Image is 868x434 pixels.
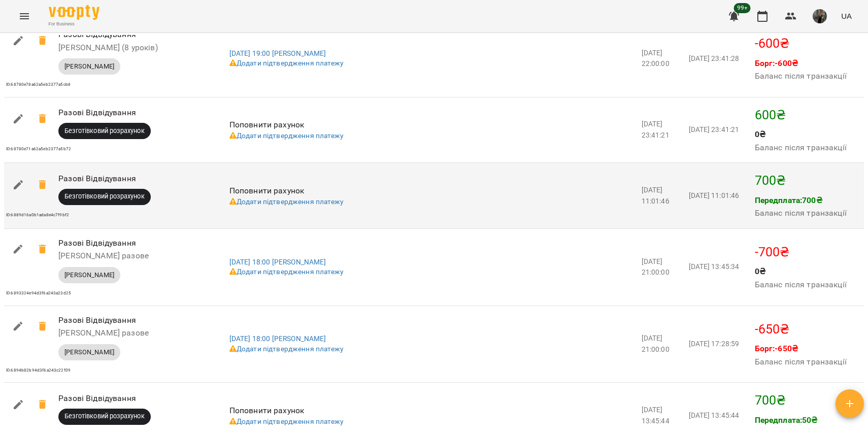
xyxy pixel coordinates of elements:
[642,186,670,205] span: [DATE] 11:01:46
[755,343,847,355] p: Борг: -650 ₴
[6,213,69,217] span: ID: 6889d16a0b1ada8e4c7f9bf2
[229,258,326,266] a: [DATE] 18:00 [PERSON_NAME]
[30,28,55,53] span: -600₴ Скасувати транзакцію?
[755,265,847,278] p: 0 ₴
[58,62,120,71] span: [PERSON_NAME]
[229,268,344,276] a: Додати підтвердження платежу
[689,54,739,62] span: [DATE] 23:41:28
[30,237,55,261] span: -700₴ Скасувати транзакцію?
[755,128,847,141] p: 0 ₴
[6,147,71,151] span: ID: 68780e71a62a5eb2377a5b72
[229,345,344,353] a: Додати підтвердження платежу
[755,171,862,190] p: 700 ₴
[58,41,203,55] h6: [PERSON_NAME] (8 уроків)
[755,243,862,262] p: -700 ₴
[755,278,847,292] h6: Баланс після транзакції
[12,4,37,28] button: Menu
[229,49,326,57] a: [DATE] 19:00 [PERSON_NAME]
[755,34,862,53] p: -600 ₴
[755,141,847,155] h6: Баланс після транзакції
[755,206,847,220] h6: Баланс після транзакції
[642,406,670,425] span: [DATE] 13:45:44
[30,392,55,417] span: 700₴ Скасувати транзакцію?
[755,355,847,369] h6: Баланс після транзакції
[30,314,55,339] span: -650₴ Скасувати транзакцію?
[813,9,827,23] img: 331913643cd58b990721623a0d187df0.png
[229,197,344,206] a: Додати підтвердження платежу
[6,82,71,87] span: ID: 68780e78a62a5eb2377a5cb8
[755,320,862,339] p: -650 ₴
[58,126,151,136] span: Безготівковий розрахунок
[755,414,847,426] p: Передплата: 50 ₴
[49,21,99,27] span: For Business
[841,11,852,21] span: UA
[229,120,305,129] span: Поповнити рахунок
[689,340,739,348] span: [DATE] 17:28:59
[58,314,203,326] p: Разові Відвідування
[689,191,739,199] span: [DATE] 11:01:46
[58,249,203,263] h6: [PERSON_NAME] разове
[229,131,344,140] a: Додати підтвердження платежу
[755,391,862,410] p: 700 ₴
[837,7,856,25] button: UA
[49,5,99,20] img: Voopty Logo
[6,368,71,373] span: ID: 6894b82b94d3f6a243c22f09
[689,125,739,133] span: [DATE] 23:41:21
[642,334,670,353] span: [DATE] 21:00:00
[58,412,151,421] span: Безготівковий розрахунок
[229,417,344,425] a: Додати підтвердження платежу
[30,107,55,131] span: 600₴ Скасувати транзакцію?
[642,49,670,68] span: [DATE] 22:00:00
[734,3,751,13] span: 99+
[229,186,305,195] span: Поповнити рахунок
[755,106,862,125] p: 600 ₴
[642,257,670,277] span: [DATE] 21:00:00
[58,271,120,280] span: [PERSON_NAME]
[689,411,739,419] span: [DATE] 13:45:44
[30,173,55,197] span: 700₴ Скасувати транзакцію?
[689,262,739,271] span: [DATE] 13:45:34
[58,192,151,201] span: Безготівковий розрахунок
[229,59,344,67] a: Додати підтвердження платежу
[229,406,305,415] span: Поповнити рахунок
[755,194,847,207] p: Передплата: 700 ₴
[58,173,203,185] p: Разові Відвідування
[755,57,847,70] p: Борг: -600 ₴
[229,335,326,343] a: [DATE] 18:00 [PERSON_NAME]
[755,69,847,83] h6: Баланс після транзакції
[58,392,203,405] p: Разові Відвідування
[58,237,203,249] p: Разові Відвідування
[642,120,670,139] span: [DATE] 23:41:21
[58,326,203,340] h6: [PERSON_NAME] разове
[58,107,203,119] p: Разові Відвідування
[6,291,71,295] span: ID: 6893324e94d3f6a243a23d25
[58,348,120,357] span: [PERSON_NAME]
